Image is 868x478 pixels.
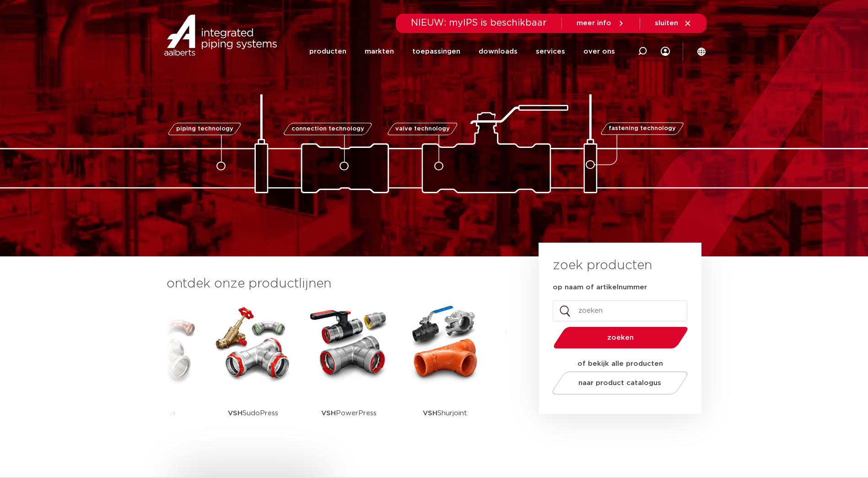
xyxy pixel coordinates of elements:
[309,33,615,70] nav: Menu
[536,33,565,70] a: services
[167,275,508,293] h3: ontdek onze productlijnen
[553,283,647,292] label: op naam of artikelnummer
[404,302,486,442] a: VSHShurjoint
[553,300,687,321] input: zoeken
[228,385,278,442] p: SudoPress
[661,33,670,70] div: my IPS
[423,410,437,417] strong: VSH
[321,385,377,442] p: PowerPress
[550,326,691,349] button: zoeken
[577,360,663,367] strong: of bekijk alle producten
[309,33,346,70] a: producten
[577,334,664,341] span: zoeken
[655,19,692,27] a: sluiten
[479,33,518,70] a: downloads
[609,126,676,132] span: fastening technology
[228,410,243,417] strong: VSH
[308,302,390,442] a: VSHPowerPress
[411,18,547,27] span: NIEUW: myIPS is beschikbaar
[577,19,625,27] a: meer info
[553,256,652,275] h3: zoek producten
[423,385,467,442] p: Shurjoint
[395,126,450,132] span: valve technology
[655,20,678,27] span: sluiten
[550,371,690,395] a: naar product catalogus
[176,126,233,132] span: piping technology
[365,33,394,70] a: markten
[578,380,661,386] span: naar product catalogus
[291,126,364,132] span: connection technology
[583,33,615,70] a: over ons
[212,302,294,442] a: VSHSudoPress
[412,33,460,70] a: toepassingen
[577,20,611,27] span: meer info
[321,410,336,417] strong: VSH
